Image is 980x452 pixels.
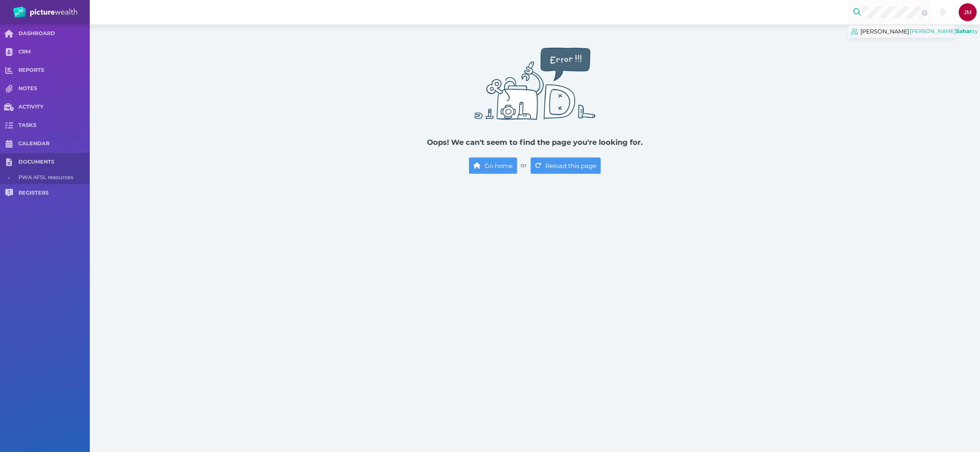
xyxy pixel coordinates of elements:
[964,9,972,16] span: JM
[543,162,600,170] span: Reload this page
[18,122,90,129] span: TASKS
[18,104,90,111] span: ACTIVITY
[910,28,956,34] span: [PERSON_NAME]
[18,159,90,166] span: DOCUMENTS
[921,9,928,16] button: Clear
[13,7,77,18] img: PW
[18,171,87,184] span: PWA AFSL resources
[849,25,955,38] a: [PERSON_NAME][PERSON_NAME]Saharay
[956,28,972,34] span: Sahar
[959,3,977,21] div: Jonathon Martino
[18,30,90,37] span: DASHBOARD
[521,162,527,169] span: or
[18,49,90,55] span: CRM
[972,28,978,34] span: ay
[18,190,90,197] span: REGISTERS
[861,26,909,37] span: [PERSON_NAME]
[531,157,601,174] button: Reload this page
[18,67,90,74] span: REPORTS
[427,138,643,147] span: Oops! We can't seem to find the page you're looking for.
[482,162,517,170] span: Go home
[474,47,596,120] img: Error
[469,157,517,174] a: Go home
[18,85,90,92] span: NOTES
[18,140,90,147] span: CALENDAR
